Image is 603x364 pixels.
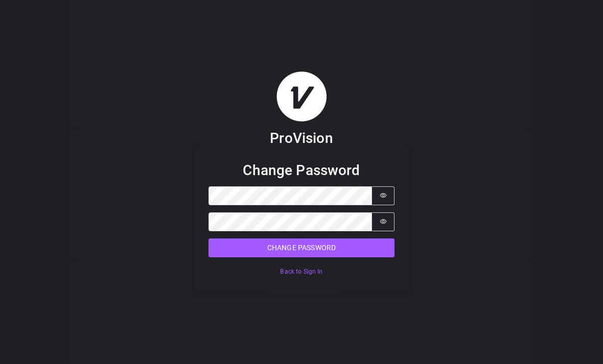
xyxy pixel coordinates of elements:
h3: ProVision [270,129,333,147]
button: Show password [372,212,395,231]
button: Show password [372,186,395,205]
button: Back to Sign In [208,264,395,279]
h3: Change Password [208,161,395,179]
button: Change Password [208,238,395,257]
